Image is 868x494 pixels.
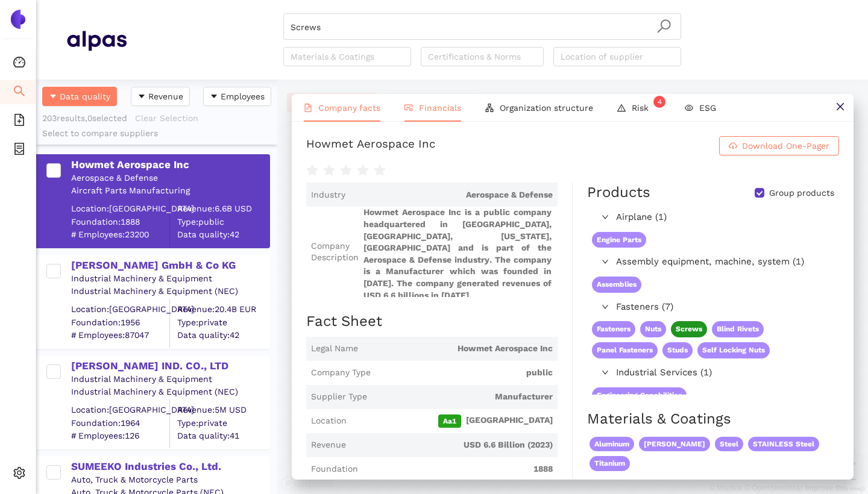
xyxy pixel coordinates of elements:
[71,229,169,241] span: # Employees: 23200
[311,343,358,355] span: Legal Name
[71,172,269,184] div: Aerospace & Defense
[742,139,829,152] span: Download One-Pager
[177,203,269,215] div: Revenue: 6.6B USD
[419,103,461,113] span: Financials
[71,272,269,284] div: Industrial Machinery & Equipment
[602,303,609,310] span: right
[587,183,650,203] div: Products
[729,142,737,151] span: cloud-download
[602,258,609,265] span: right
[587,298,838,317] div: Fasteners (7)
[318,103,380,113] span: Company facts
[177,316,269,328] span: Type: private
[306,311,558,332] h2: Fact Sheet
[148,90,183,103] span: Revenue
[590,456,630,471] span: Titanium
[304,104,312,112] span: file-text
[712,321,764,337] span: Blind Rivets
[49,92,57,102] span: caret-down
[376,367,553,379] span: public
[357,164,369,177] span: star
[632,103,661,113] span: Risk
[656,19,671,34] span: search
[363,343,553,355] span: Howmet Aerospace Inc
[715,437,743,452] span: Steel
[71,330,169,342] span: # Employees: 87047
[13,139,25,163] span: container
[592,277,641,293] span: Assemblies
[592,321,635,337] span: Fasteners
[616,366,833,380] span: Industrial Services (1)
[602,369,609,376] span: right
[685,104,693,112] span: eye
[71,286,269,298] div: Industrial Machinery & Equipment (NEC)
[177,304,269,316] div: Revenue: 20.4B EUR
[13,81,25,105] span: search
[71,430,169,442] span: # Employees: 126
[137,92,146,102] span: caret-down
[676,325,702,333] span: Screws
[592,232,646,248] span: Engine Parts
[131,87,190,106] button: caret-downRevenue
[60,90,110,103] span: Data quality
[71,373,269,385] div: Industrial Machinery & Equipment
[8,10,28,29] img: Logo
[203,87,271,106] button: caret-downEmployees
[323,164,335,177] span: star
[71,474,269,486] div: Auto, Truck & Motorcycle Parts
[587,252,838,272] div: Assembly equipment, machine, system (1)
[311,463,358,475] span: Foundation
[835,102,845,111] span: close
[351,414,553,428] span: [GEOGRAPHIC_DATA]
[351,439,553,451] span: USD 6.6 Billion (2023)
[71,460,269,474] div: SUMEEKO Industries Co., Ltd.
[42,113,127,123] span: 203 results, 0 selected
[71,404,169,416] div: Location: [GEOGRAPHIC_DATA]
[658,98,662,106] span: 4
[590,437,634,452] span: Aluminum
[616,210,833,225] span: Airplane (1)
[306,136,435,155] div: Howmet Aerospace Inc
[592,342,658,358] span: Panel Fasteners
[311,439,346,451] span: Revenue
[210,92,218,102] span: caret-down
[42,87,117,106] button: caret-downData quality
[485,104,494,112] span: apartment
[221,90,265,103] span: Employees
[719,136,839,155] button: cloud-downloadDownload One-Pager
[374,164,386,177] span: star
[653,96,665,108] sup: 4
[13,110,25,134] span: file-add
[826,94,854,121] button: close
[71,216,169,228] span: Foundation: 1888
[71,185,269,197] div: Aircraft Parts Manufacturing
[592,387,687,404] span: Engineering Capabilities
[311,189,345,201] span: Industry
[306,164,318,177] span: star
[699,103,716,113] span: ESG
[177,229,269,241] span: Data quality: 42
[71,158,269,172] div: Howmet Aerospace Inc
[587,208,838,227] div: Airplane (1)
[438,414,461,428] span: Aa1
[71,304,169,316] div: Location: [GEOGRAPHIC_DATA]
[764,187,839,199] span: Group products
[42,128,271,140] div: Select to compare suppliers
[748,437,819,452] span: STAINLESS Steel
[177,430,269,442] span: Data quality: 41
[639,437,710,452] span: [PERSON_NAME]
[363,463,553,475] span: 1888
[71,386,269,398] div: Industrial Machinery & Equipment (NEC)
[311,367,371,379] span: Company Type
[640,321,666,337] span: Nuts
[177,404,269,416] div: Revenue: 5M USD
[311,240,359,264] span: Company Description
[71,359,269,374] div: [PERSON_NAME] IND. CO., LTD
[662,342,693,358] span: Studs
[71,316,169,328] span: Foundation: 1956
[311,391,367,403] span: Supplier Type
[177,330,269,342] span: Data quality: 42
[71,203,169,215] div: Location: [GEOGRAPHIC_DATA]
[404,104,413,112] span: fund-view
[616,300,833,314] span: Fasteners (7)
